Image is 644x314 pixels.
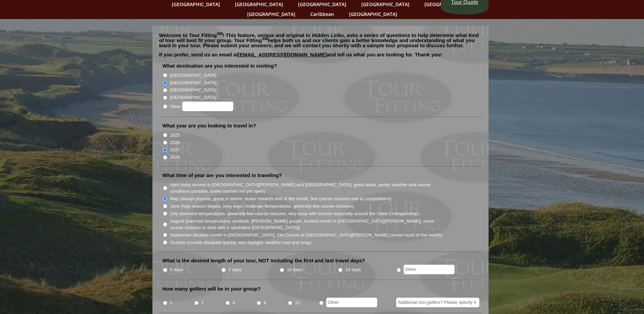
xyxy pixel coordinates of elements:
[163,257,365,264] label: What is the desired length of your tour, NOT including the first and last travel days?
[228,266,242,273] label: 7 days
[170,87,216,93] label: [GEOGRAPHIC_DATA]
[264,299,266,306] label: 8
[287,266,302,273] label: 10 days
[170,218,443,231] label: August (warmest temperatures continue, [PERSON_NAME] purple, busiest month in [GEOGRAPHIC_DATA][P...
[182,102,233,111] input: Other:
[201,299,204,306] label: 2
[396,298,479,307] input: Additional non-golfers? Please specify #
[346,9,401,19] a: [GEOGRAPHIC_DATA]
[170,232,442,239] label: September (busiest month in [GEOGRAPHIC_DATA], Old Course at [GEOGRAPHIC_DATA][PERSON_NAME] close...
[170,299,172,306] label: 1
[170,239,312,246] label: October (crowds dissipate quickly, less daylight, weather cool and crisp)
[163,122,256,129] label: What year are you looking to travel in?
[262,37,268,41] sup: SM
[159,33,482,48] p: Welcome to Tour Fitting ! This feature, unique and original to Hidden Links, asks a series of que...
[170,154,180,161] label: 2028
[170,181,443,195] label: April (easy access to [GEOGRAPHIC_DATA][PERSON_NAME] and [GEOGRAPHIC_DATA], great deals, spotty w...
[170,195,391,202] label: May (always popular, gorse in bloom, busier towards end of the month, few course closures due to ...
[159,52,482,62] p: If you prefer, send us an email at and tell us what you are looking for. Thank you!
[170,146,180,153] label: 2027
[163,285,261,292] label: How many golfers will be in your group?
[238,52,327,57] a: [EMAIL_ADDRESS][DOMAIN_NAME]
[170,94,216,101] label: [GEOGRAPHIC_DATA]
[217,32,223,36] sup: SM
[163,63,277,69] label: What destination are you interested in visiting?
[170,132,180,139] label: 2025
[170,139,180,146] label: 2026
[404,265,455,274] input: Other
[170,203,354,210] label: June (high season begins, long days, moderate temperatures, generally few course closures)
[233,299,235,306] label: 4
[170,266,183,273] label: 5 days
[295,299,300,306] label: 12
[307,9,337,19] a: Caribbean
[244,9,299,19] a: [GEOGRAPHIC_DATA]
[326,298,377,307] input: Other
[170,210,419,217] label: July (warmest temperatures, generally few course closures, very busy with tourists especially aro...
[170,80,216,86] label: [GEOGRAPHIC_DATA]
[163,172,282,179] label: What time of year are you interested in traveling?
[170,72,216,79] label: [GEOGRAPHIC_DATA]
[345,266,361,273] label: 14 days
[170,102,233,111] label: Other:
